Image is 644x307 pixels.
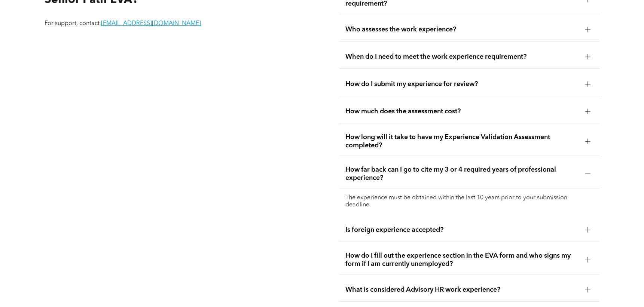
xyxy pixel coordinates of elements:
[345,107,579,116] span: How much does the assessment cost?
[345,226,579,234] span: Is foreign experience accepted?
[345,80,579,88] span: How do I submit my experience for review?
[345,53,579,61] span: When do I need to meet the work experience requirement?
[45,21,100,27] span: For support, contact
[345,166,579,182] span: How far back can I go to cite my 3 or 4 required years of professional experience?
[101,21,201,27] a: [EMAIL_ADDRESS][DOMAIN_NAME]
[345,286,579,294] span: What is considered Advisory HR work experience?
[345,194,593,209] p: The experience must be obtained within the last 10 years prior to your submission deadline.
[345,133,579,150] span: How long will it take to have my Experience Validation Assessment completed?
[345,25,579,34] span: Who assesses the work experience?
[345,252,579,268] span: How do I fill out the experience section in the EVA form and who signs my form if I am currently ...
